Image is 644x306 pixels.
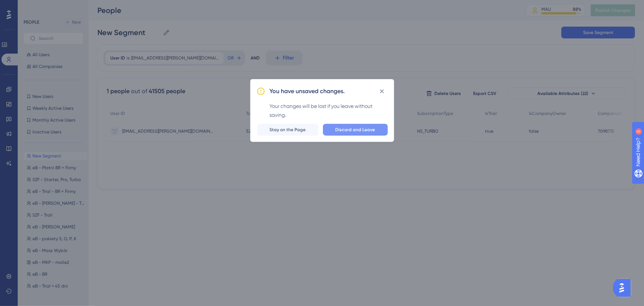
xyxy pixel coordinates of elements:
[613,277,635,299] iframe: UserGuiding AI Assistant Launcher
[51,4,54,10] div: 3
[17,2,46,11] span: Need Help?
[270,127,306,133] span: Stay on the Page
[270,87,345,96] h2: You have unsaved changes.
[270,102,388,119] div: Your changes will be lost if you leave without saving.
[335,127,375,133] span: Discard and Leave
